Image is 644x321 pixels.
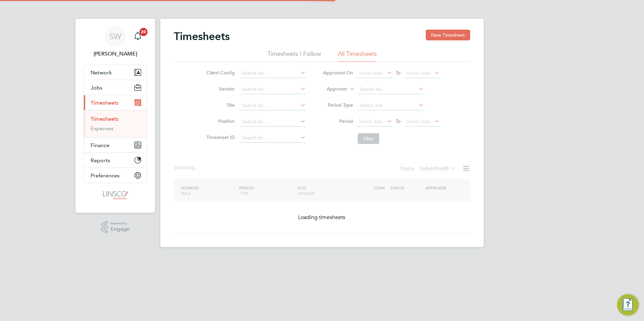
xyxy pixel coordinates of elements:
label: Vendor [204,86,235,92]
div: Status [400,164,457,174]
label: Approved On [323,70,353,76]
span: Preferences [91,172,120,179]
label: Submitted [420,165,455,172]
a: Expenses [91,125,114,132]
span: Select date [359,70,383,76]
span: Select date [406,70,430,76]
span: To [394,117,402,126]
span: Network [91,69,112,76]
span: Timesheets [91,100,119,106]
li: Timesheets I Follow [267,50,321,62]
input: Search for... [239,117,306,127]
button: Timesheets [84,95,147,110]
label: Period Type [323,102,353,108]
label: Client Config [204,70,235,76]
input: Select one [358,101,424,110]
label: Site [204,102,235,108]
label: Approver [317,86,347,93]
label: Period [323,118,353,124]
span: Shaun White [84,50,147,58]
label: Position [204,118,235,124]
span: Finance [91,142,109,148]
h2: Timesheets [174,30,230,43]
a: Timesheets [91,116,119,122]
span: ... [195,164,199,171]
button: Reports [84,153,147,168]
a: SW[PERSON_NAME] [84,26,147,58]
img: linsco-logo-retina.png [101,190,129,201]
span: Jobs [91,84,102,91]
li: All Timesheets [338,50,377,62]
span: Powered by [110,221,129,226]
div: Timesheets [84,110,147,137]
span: 0 [446,165,449,172]
span: To [394,68,402,77]
input: Search for... [239,69,306,78]
span: SW [109,32,121,41]
a: Go to home page [84,190,147,201]
input: Search for... [239,101,306,110]
button: Jobs [84,80,147,95]
nav: Main navigation [75,19,155,213]
button: New Timesheet [426,30,470,40]
span: Select date [406,118,430,124]
label: Timesheet ID [204,134,235,140]
a: Powered byEngage [101,221,130,234]
span: Select date [359,118,383,124]
button: Network [84,65,147,80]
div: Showing [174,164,200,171]
a: 20 [131,26,144,47]
button: Preferences [84,168,147,183]
span: Engage [110,226,129,232]
span: 20 [139,28,148,36]
input: Search for... [239,85,306,94]
button: Engage Resource Center [617,294,639,316]
button: Finance [84,138,147,152]
input: Search for... [358,85,424,94]
input: Search for... [239,133,306,143]
span: Reports [91,157,110,164]
button: Filter [358,133,379,144]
